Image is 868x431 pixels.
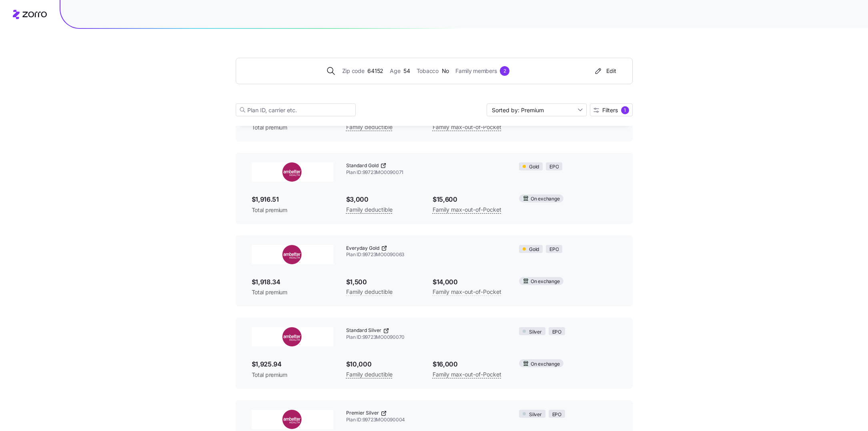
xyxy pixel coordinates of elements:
div: 2 [500,66,509,76]
span: Standard Silver [346,327,381,334]
img: Ambetter [252,410,333,429]
span: Total premium [252,288,333,296]
span: Family max-out-of-Pocket [433,287,501,297]
span: EPO [549,246,559,253]
span: $14,000 [433,277,506,287]
span: Zip code [342,67,365,75]
span: Family deductible [346,122,393,132]
span: $3,000 [346,194,420,204]
span: Gold [529,246,539,253]
input: Sort by [487,103,587,116]
span: Family deductible [346,370,393,379]
span: $1,500 [346,277,420,287]
span: On exchange [531,360,559,368]
span: EPO [549,163,559,171]
span: Premier Silver [346,410,379,417]
span: Standard Gold [346,162,379,169]
span: Age [390,67,400,75]
span: $16,000 [433,359,506,369]
span: Family deductible [346,287,393,297]
span: 64152 [367,67,383,75]
img: Ambetter [252,327,333,346]
span: On exchange [531,278,559,285]
span: Filters [602,107,618,113]
img: Ambetter [252,245,333,264]
button: Edit [590,65,619,77]
span: Plan ID: 99723MO0090070 [346,334,507,341]
span: 54 [403,67,410,75]
div: Edit [593,67,616,75]
button: Filters1 [590,103,633,116]
span: Family max-out-of-Pocket [433,122,501,132]
span: Total premium [252,371,333,379]
span: Gold [529,163,539,171]
span: Total premium [252,206,333,214]
span: $1,918.34 [252,277,333,287]
img: Ambetter [252,162,333,182]
span: $1,916.51 [252,194,333,204]
span: EPO [552,328,561,336]
span: Everyday Gold [346,245,379,252]
span: Silver [529,328,542,336]
span: Family max-out-of-Pocket [433,205,501,214]
span: No [442,67,449,75]
span: Family deductible [346,205,393,214]
span: Plan ID: 99723MO0090071 [346,169,507,176]
span: On exchange [531,195,559,203]
span: $1,925.94 [252,359,333,369]
span: Total premium [252,123,333,132]
span: Plan ID: 99723MO0090063 [346,251,507,258]
span: Family members [455,67,497,75]
span: Silver [529,411,542,419]
span: Tobacco [417,67,439,75]
input: Plan ID, carrier etc. [236,103,356,116]
span: $10,000 [346,359,420,369]
div: 1 [621,106,629,114]
span: Plan ID: 99723MO0090004 [346,417,507,423]
span: EPO [552,411,561,419]
span: Family max-out-of-Pocket [433,370,501,379]
span: $15,600 [433,194,506,204]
